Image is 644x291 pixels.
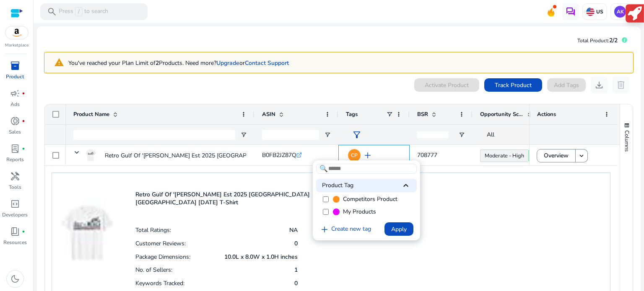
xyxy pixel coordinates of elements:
span: My Products [343,208,376,216]
span: Apply [391,225,407,234]
span: Competitors Product [343,195,397,203]
span: 🔍 [319,164,328,174]
span: keyboard_arrow_up [401,180,411,191]
a: Create new tag [316,224,374,234]
button: Apply [384,222,413,236]
input: My Products [323,209,329,215]
div: Product Tag [316,179,417,192]
input: Competitors Product [323,196,329,202]
span: add [319,224,330,234]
